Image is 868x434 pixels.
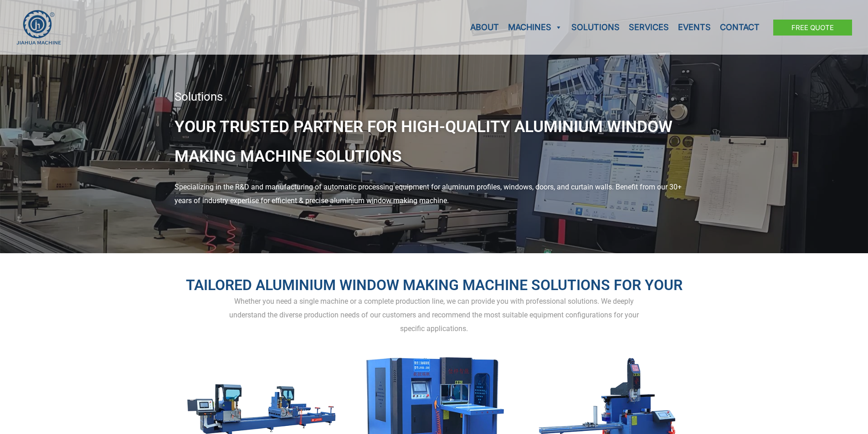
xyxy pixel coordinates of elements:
div: Solutions [175,91,694,103]
a: Free Quote [773,20,852,36]
img: JH Aluminium Window & Door Processing Machines [16,10,62,45]
h1: Your Trusted Partner for High-Quality Aluminium Window Making Machine Solutions [175,112,694,172]
h2: Tailored Aluminium Window Making Machine Solutions for Your [175,276,694,295]
div: Whether you need a single machine or a complete production line, we can provide you with professi... [175,295,694,335]
div: Specializing in the R&D and manufacturing of automatic processing equipment for aluminum profiles... [175,180,694,207]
